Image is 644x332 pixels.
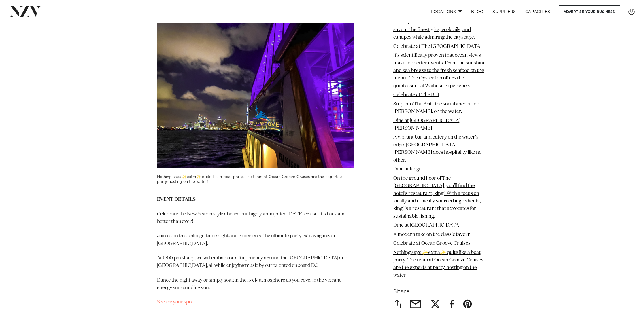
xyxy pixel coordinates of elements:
[157,232,354,248] p: Join us on this unforgettable night and experience the ultimate party extravaganza in [GEOGRAPHIC...
[559,5,620,18] a: Advertise your business
[393,176,481,219] a: On the ground floor of The [GEOGRAPHIC_DATA], you’ll find the hotel’s restaurant, kingi. With a f...
[157,255,354,270] p: At 9:00 pm sharp, we will embark on a fun journey around the [GEOGRAPHIC_DATA] and [GEOGRAPHIC_DA...
[393,232,472,237] a: A modern take on the classic tavern.
[393,167,420,172] a: Dine at kingi
[393,241,471,246] a: Celebrate at Ocean Groove Cruises
[488,5,520,18] a: SUPPLIERS
[9,6,41,17] img: nzv-logo.png
[157,197,196,202] strong: EVENT DETAILS
[393,289,487,295] h6: Share
[393,44,482,49] a: Celebrate at The [GEOGRAPHIC_DATA]
[393,118,460,130] a: Dine at [GEOGRAPHIC_DATA][PERSON_NAME]
[393,53,486,88] a: It’s scientifically proven that ocean views make for better events. From the sunshine and sea bre...
[426,5,467,18] a: Locations
[393,223,460,228] a: Dine at [GEOGRAPHIC_DATA]
[157,277,354,292] p: Dance the night away or simply soak in the lively atmosphere as you revel in the vibrant energy s...
[393,4,486,40] a: Set on the 20th floor of Four Points by [PERSON_NAME], [PERSON_NAME] Rooftop Bar & Terrace is a r...
[393,135,481,162] a: A vibrant bar and eatery on the water's edge, [GEOGRAPHIC_DATA][PERSON_NAME] does hospitality lik...
[157,174,354,185] h3: Nothing says ✨extra✨ quite like a boat party. The team at Ocean Groove Cruises are the experts at...
[393,101,479,114] a: Step into The Brit - the social anchor for [PERSON_NAME], on the water.
[521,5,555,18] a: Capacities
[467,5,488,18] a: BLOG
[393,250,484,278] a: Nothing says ✨extra✨ quite like a boat party. The team at Ocean Groove Cruises are the experts at...
[393,92,439,97] a: Celebrate at The Brit
[157,300,194,305] a: Secure your spot.
[157,210,354,226] p: Celebrate the New Year in style aboard our highly anticipated [DATE] cruise. It's back and better...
